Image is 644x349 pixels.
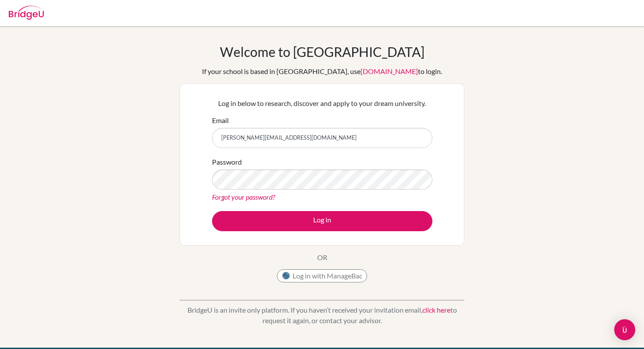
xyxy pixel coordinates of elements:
button: Log in [212,211,432,231]
p: BridgeU is an invite only platform. If you haven’t received your invitation email, to request it ... [180,305,464,326]
p: Log in below to research, discover and apply to your dream university. [212,98,432,109]
p: OR [317,252,327,263]
img: Bridge-U [9,6,44,20]
a: [DOMAIN_NAME] [361,67,418,75]
div: Open Intercom Messenger [614,319,635,340]
a: click here [422,306,450,314]
h1: Welcome to [GEOGRAPHIC_DATA] [220,44,425,60]
label: Password [212,157,242,167]
a: Forgot your password? [212,193,275,201]
label: Email [212,115,229,126]
div: If your school is based in [GEOGRAPHIC_DATA], use to login. [202,66,442,77]
button: Log in with ManageBac [277,269,367,282]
